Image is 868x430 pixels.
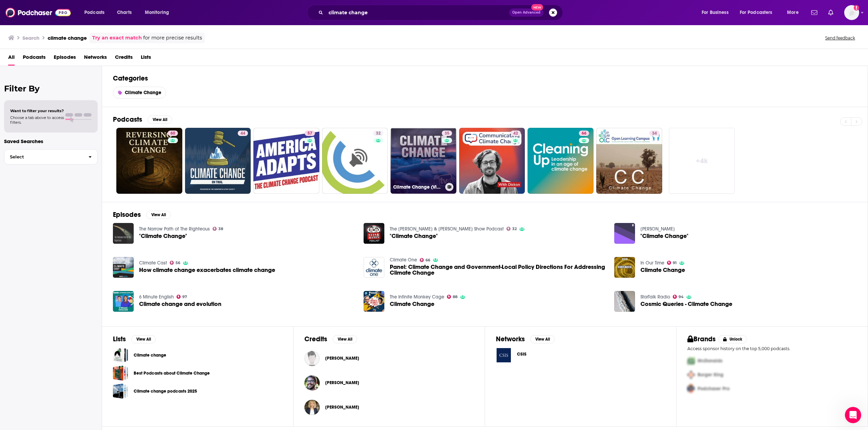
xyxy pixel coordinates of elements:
img: User Profile [844,5,859,20]
span: Want to filter your results? [10,108,64,113]
h2: Brands [687,335,716,343]
span: [PERSON_NAME] [325,356,359,361]
a: StarTalk Radio [640,294,670,300]
button: Send feedback [823,35,857,41]
button: View All [131,335,156,343]
span: New [531,4,544,11]
a: All [8,52,15,66]
span: Podchaser Pro [698,386,730,392]
a: Climate Change [113,87,166,99]
button: View All [333,335,357,343]
button: View All [148,116,172,124]
a: 32 [373,131,383,136]
span: 32 [512,227,517,230]
span: Climate Change [125,90,161,96]
a: 60 [168,131,178,136]
h2: Episodes [113,210,141,219]
img: Third Pro Logo [685,382,698,396]
span: 32 [376,130,381,137]
a: 57 [253,128,319,194]
a: Climate Change [364,291,384,312]
a: 88 [447,295,458,299]
a: Climate Change [390,301,434,307]
a: Best Podcasts about Climate Change [134,369,210,377]
button: open menu [782,7,807,18]
a: How climate change exacerbates climate change [139,267,275,273]
img: Podchaser - Follow, Share and Rate Podcasts [5,6,71,19]
a: 42 [511,131,521,136]
span: 42 [513,130,518,137]
a: Show notifications dropdown [825,7,836,18]
button: Show profile menu [844,5,859,20]
a: PodcastsView All [113,115,172,124]
img: Climate change and evolution [113,291,134,312]
span: 97 [182,295,187,298]
a: "Climate Change" [390,233,438,239]
span: [PERSON_NAME] [325,380,359,385]
a: Panel: Climate Change and Government-Local Policy Directions For Addressing Climate Change [364,257,384,278]
h2: Categories [113,74,857,83]
span: 91 [673,261,677,264]
a: "Climate Change" [640,233,688,239]
a: Jennifer Morgan [325,405,359,410]
img: Climate Change [614,257,635,278]
span: Open Advanced [512,11,540,14]
a: 32 [322,128,388,194]
a: 42 [459,128,525,194]
a: Charts [113,7,136,18]
a: Aisha Khan [325,356,359,361]
h3: Climate Change (Video) [393,184,443,190]
h2: Networks [496,335,525,343]
a: Episodes [54,52,76,66]
span: CSIS [517,351,527,357]
img: "Climate Change" [113,223,134,244]
a: NetworksView All [496,335,555,343]
span: 44 [240,130,245,137]
button: View All [530,335,555,343]
a: 66 [528,128,594,194]
a: "Climate Change" [139,233,187,239]
button: Unlock [718,335,747,343]
img: How climate change exacerbates climate change [113,257,134,278]
a: Podcasts [23,52,46,66]
img: "Climate Change" [364,223,384,244]
p: Saved Searches [4,138,98,144]
h3: climate change [48,35,87,41]
span: Climate change [113,347,128,363]
a: In Our Time [640,260,664,266]
span: 66 [425,259,430,262]
a: 35 [442,131,452,136]
span: For Podcasters [740,8,772,17]
img: First Pro Logo [685,354,698,368]
span: Credits [115,52,133,66]
p: Access sponsor history on the top 5,000 podcasts. [687,346,857,351]
input: Search podcasts, credits, & more... [326,7,509,18]
button: Jennifer MorganJennifer Morgan [304,396,474,418]
a: Jennifer Morgan [304,400,320,415]
a: Climate change and evolution [139,301,221,307]
button: open menu [697,7,737,18]
a: CreditsView All [304,335,357,343]
a: 38 [213,227,223,231]
a: "Climate Change" [614,223,635,244]
span: Climate Change [640,267,685,273]
a: 91 [667,261,677,265]
a: Climate change podcasts 2025 [113,383,128,399]
a: Lists [141,52,151,66]
a: Peter Kalmus [325,380,359,385]
span: Burger King [698,372,723,378]
span: Charts [117,8,132,17]
span: 60 [170,130,175,137]
h2: Lists [113,335,126,343]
